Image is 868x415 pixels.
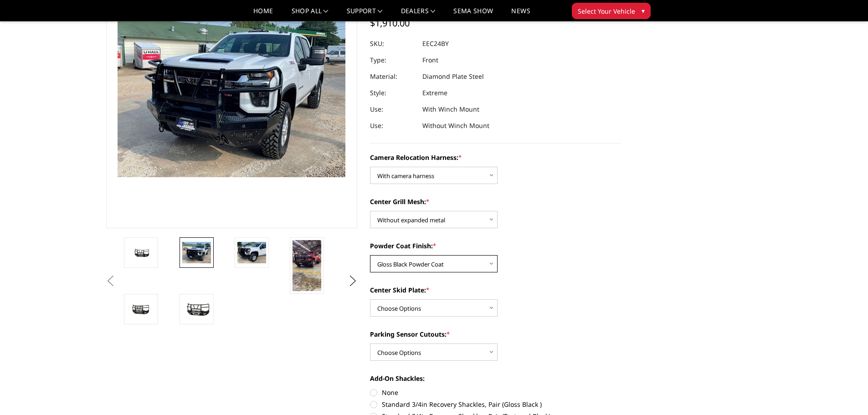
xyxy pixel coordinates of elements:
[370,241,621,251] label: Powder Coat Finish:
[370,36,416,52] dt: SKU:
[370,197,621,206] label: Center Grill Mesh:
[422,101,479,118] dd: With Winch Mount
[346,274,360,288] button: Next
[370,101,416,118] dt: Use:
[370,153,621,162] label: Camera Relocation Harness:
[422,52,438,68] dd: Front
[253,8,273,21] a: Home
[422,36,449,52] dd: EEC24BY
[422,118,489,134] dd: Without Winch Mount
[422,85,447,101] dd: Extreme
[822,371,868,415] iframe: Chat Widget
[293,240,321,291] img: 2024-2025 Chevrolet 2500-3500 - T2 Series - Extreme Front Bumper (receiver or winch)
[572,3,651,19] button: Select Your Vehicle
[370,388,621,397] label: None
[237,242,266,263] img: 2024-2025 Chevrolet 2500-3500 - T2 Series - Extreme Front Bumper (receiver or winch)
[370,329,621,339] label: Parking Sensor Cutouts:
[370,52,416,68] dt: Type:
[401,8,436,21] a: Dealers
[127,246,155,259] img: 2024-2025 Chevrolet 2500-3500 - T2 Series - Extreme Front Bumper (receiver or winch)
[370,285,621,295] label: Center Skid Plate:
[578,6,635,16] span: Select Your Vehicle
[370,85,416,101] dt: Style:
[104,274,118,288] button: Previous
[182,242,211,263] img: 2024-2025 Chevrolet 2500-3500 - T2 Series - Extreme Front Bumper (receiver or winch)
[511,8,530,21] a: News
[370,400,621,409] label: Standard 3/4in Recovery Shackles, Pair (Gloss Black )
[453,8,493,21] a: SEMA Show
[127,302,155,317] img: 2024-2025 Chevrolet 2500-3500 - T2 Series - Extreme Front Bumper (receiver or winch)
[642,6,645,15] span: ▾
[370,68,416,85] dt: Material:
[370,17,410,29] span: $1,910.00
[422,68,484,85] dd: Diamond Plate Steel
[370,374,621,383] label: Add-On Shackles:
[182,301,211,317] img: 2024-2025 Chevrolet 2500-3500 - T2 Series - Extreme Front Bumper (receiver or winch)
[347,8,383,21] a: Support
[370,118,416,134] dt: Use:
[292,8,329,21] a: shop all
